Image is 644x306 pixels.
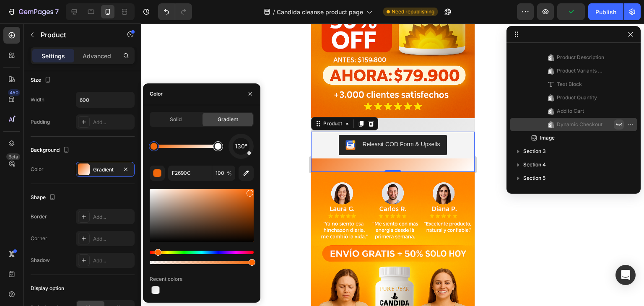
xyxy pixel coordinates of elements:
span: % [227,170,232,177]
span: Add to Cart [557,107,584,115]
div: Add... [93,235,132,243]
span: / [273,8,275,16]
div: Undo/Redo [158,3,192,20]
button: 7 [3,3,62,20]
div: Publish [595,8,616,16]
span: 130° [235,141,247,151]
div: Width [31,96,44,104]
div: Add... [93,213,132,221]
span: Product Quantity [557,93,597,102]
div: Shape [31,192,57,203]
div: Display option [31,285,64,292]
div: Hue [150,251,254,254]
span: Product Description [557,53,604,62]
div: Border [31,213,47,220]
span: Solid [170,116,182,123]
div: Padding [31,118,50,126]
p: Advanced [83,52,111,60]
div: Beta [6,153,20,160]
div: Color [31,166,44,173]
input: Eg: FFFFFF [168,166,212,181]
div: Background [31,145,71,156]
span: Image [540,134,555,142]
div: Size [31,75,53,86]
div: Recent colors [150,275,182,283]
div: Open Intercom Messenger [615,265,636,285]
span: Section 4 [523,161,546,169]
div: Add... [93,119,132,126]
button: Publish [588,3,623,20]
div: Color [150,90,163,98]
span: Need republishing [392,8,434,16]
div: Corner [31,235,47,242]
span: Section 3 [523,147,546,156]
span: Candida cleanse product page [277,8,363,16]
p: Settings [42,52,65,60]
div: 450 [8,89,20,96]
span: Section 5 [523,174,545,182]
span: Product Variants & Swatches [557,67,605,75]
div: Add... [93,257,132,265]
input: Auto [76,92,134,107]
p: Product [41,30,112,40]
span: Gradient [218,116,238,123]
div: Gradient [93,166,117,174]
iframe: Design area [311,23,475,306]
span: Text Block [557,80,582,88]
span: Dynamic Checkout [557,120,602,129]
p: 7 [55,7,59,17]
div: Shadow [31,257,50,264]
